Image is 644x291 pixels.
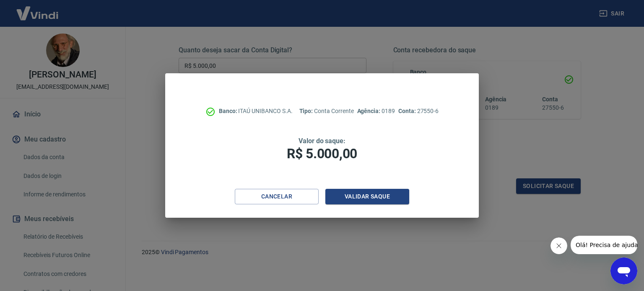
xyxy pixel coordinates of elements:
iframe: Fechar mensagem [551,237,567,254]
span: Conta: [398,108,417,114]
p: 0189 [357,107,395,116]
p: 27550-6 [398,107,439,116]
iframe: Mensagem da empresa [571,236,637,254]
span: Valor do saque: [299,137,345,145]
iframe: Botão para abrir a janela de mensagens [610,258,637,284]
span: Agência: [357,108,382,114]
span: Tipo: [299,108,314,114]
span: R$ 5.000,00 [287,146,357,162]
button: Cancelar [235,189,319,204]
span: Banco: [219,108,239,114]
button: Validar saque [325,189,409,204]
span: Olá! Precisa de ajuda? [5,6,70,13]
p: Conta Corrente [299,107,354,116]
p: ITAÚ UNIBANCO S.A. [219,107,293,116]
